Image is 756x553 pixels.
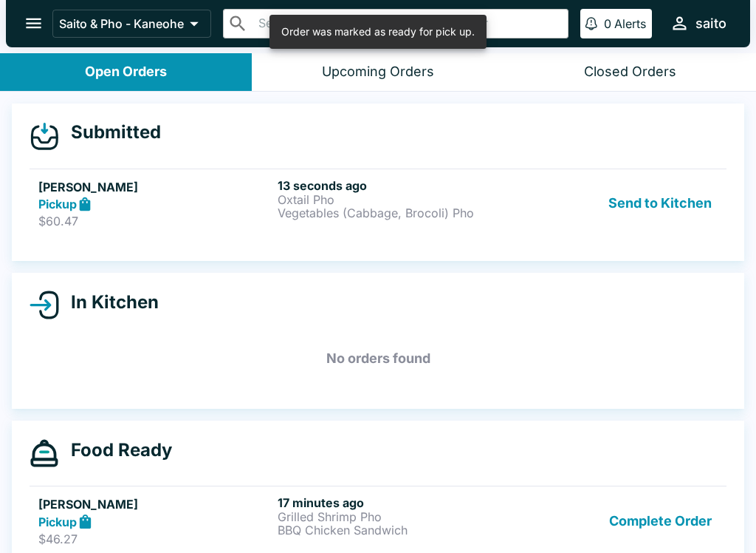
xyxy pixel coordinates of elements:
div: Open Orders [85,64,167,81]
button: Send to Kitchen [602,178,718,229]
p: $46.27 [38,532,272,546]
button: Saito & Pho - Kaneohe [52,10,211,38]
button: saito [664,7,732,39]
p: Alerts [614,16,646,31]
div: Closed Orders [584,64,676,81]
p: Vegetables (Cabbage, Brocoli) Pho [278,206,511,220]
p: $60.47 [38,214,272,228]
p: Saito & Pho - Kaneohe [59,16,184,31]
h6: 13 seconds ago [278,178,511,193]
strong: Pickup [38,197,77,211]
h6: 17 minutes ago [278,495,511,510]
h5: [PERSON_NAME] [38,178,272,196]
p: 0 [604,16,611,31]
h4: Submitted [59,121,161,143]
div: Order was marked as ready for pick up. [281,19,475,44]
h5: No orders found [30,332,726,385]
p: Grilled Shrimp Pho [278,510,511,523]
p: Oxtail Pho [278,193,511,206]
h5: [PERSON_NAME] [38,495,272,513]
h4: Food Ready [59,439,172,461]
button: open drawer [15,4,52,42]
a: [PERSON_NAME]Pickup$60.4713 seconds agoOxtail PhoVegetables (Cabbage, Brocoli) PhoSend to Kitchen [30,169,726,238]
button: Complete Order [603,495,718,546]
p: BBQ Chicken Sandwich [278,523,511,537]
h4: In Kitchen [59,291,159,313]
strong: Pickup [38,515,77,529]
div: Upcoming Orders [322,64,434,81]
input: Search orders by name or phone number [254,13,562,34]
div: saito [695,15,726,33]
